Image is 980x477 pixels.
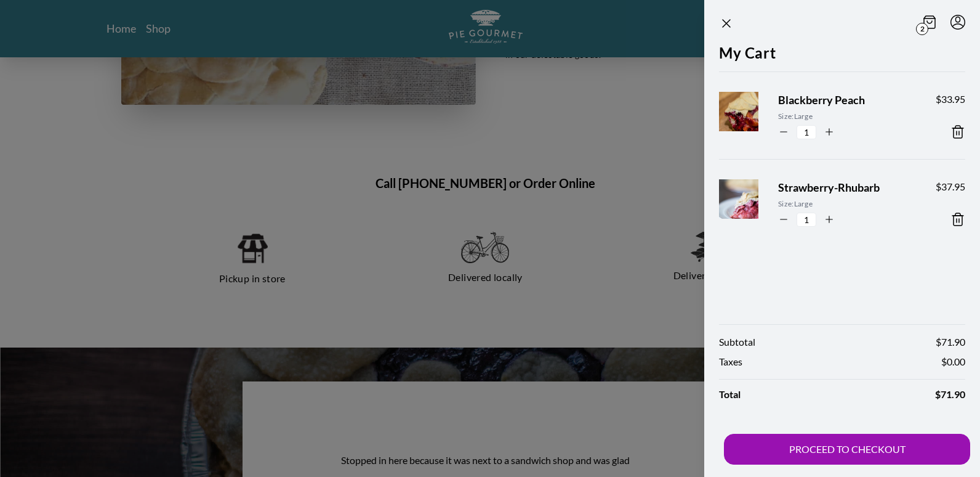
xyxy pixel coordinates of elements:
button: Close panel [719,16,734,31]
span: $ 0.00 [941,354,965,369]
span: $ 71.90 [936,335,965,349]
img: Product Image [713,168,788,243]
span: Size: Large [778,198,916,210]
span: Blackberry Peach [778,92,916,108]
button: Menu [950,15,965,30]
img: Product Image [713,80,788,155]
span: Total [719,387,741,402]
span: $ 71.90 [935,387,965,402]
span: $ 33.95 [936,92,965,107]
span: Size: Large [778,111,916,122]
span: $ 37.95 [936,179,965,194]
span: 2 [916,23,928,35]
h2: My Cart [719,42,965,71]
span: Subtotal [719,335,755,349]
button: PROCEED TO CHECKOUT [724,434,970,465]
span: Strawberry-Rhubarb [778,179,916,196]
span: Taxes [719,354,742,369]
